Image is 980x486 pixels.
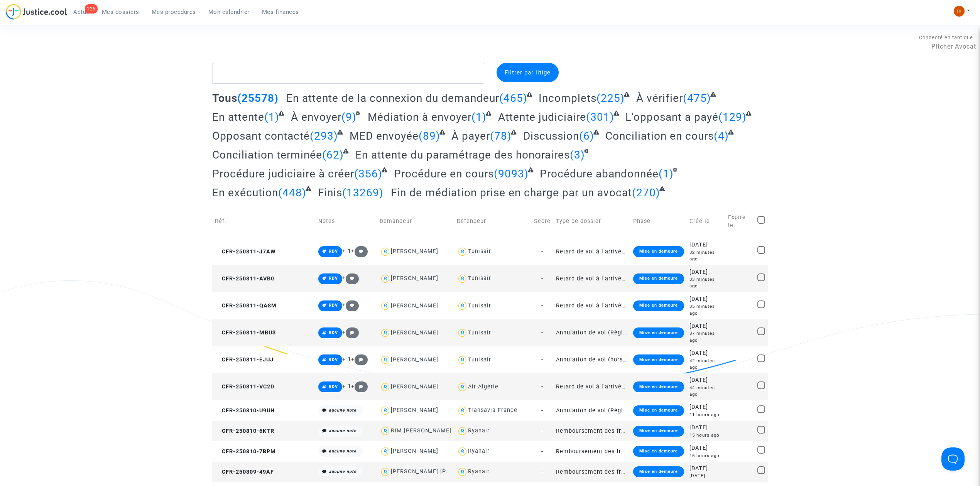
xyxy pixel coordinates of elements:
[329,384,338,389] span: RDV
[215,407,275,414] span: CFR-250810-U9UH
[215,329,276,336] span: CFR-250811-MBU3
[689,322,722,331] div: [DATE]
[541,275,543,282] span: -
[102,8,139,15] span: Mes dossiers
[380,273,391,284] img: icon-user.svg
[689,412,722,418] div: 11 hours ago
[468,468,490,475] div: Ryanair
[457,327,468,339] img: icon-user.svg
[468,302,491,309] div: Tunisair
[329,330,338,335] span: RDV
[215,428,274,434] span: CFR-250810-6KTR
[471,111,487,123] span: (1)
[689,403,722,412] div: [DATE]
[683,92,711,105] span: (475)
[329,428,357,433] i: aucune note
[553,373,630,400] td: Retard de vol à l'arrivée (hors UE - Convention de [GEOGRAPHIC_DATA])
[541,448,543,455] span: -
[553,205,630,238] td: Type de dossier
[377,205,454,238] td: Demandeur
[633,381,684,392] div: Mise en demeure
[212,167,354,180] span: Procédure judiciaire à créer
[636,92,683,105] span: À vérifier
[391,383,438,390] div: [PERSON_NAME]
[212,186,278,199] span: En exécution
[689,268,722,277] div: [DATE]
[351,248,368,254] span: +
[380,354,391,366] img: icon-user.svg
[468,383,498,390] div: Air Algérie
[208,8,250,15] span: Mon calendrier
[457,381,468,393] img: icon-user.svg
[553,292,630,319] td: Retard de vol à l'arrivée (Règlement CE n°261/2004)
[394,167,494,180] span: Procédure en cours
[457,354,468,366] img: icon-user.svg
[468,275,491,282] div: Tunisair
[718,111,747,123] span: (129)
[596,92,625,105] span: (225)
[215,248,276,255] span: CFR-250811-J7AW
[391,186,632,199] span: Fin de médiation prise en charge par un avocat
[541,383,543,390] span: -
[570,148,585,161] span: (3)
[391,448,438,454] div: [PERSON_NAME]
[391,468,488,475] div: [PERSON_NAME] [PERSON_NAME]
[451,130,490,142] span: À payer
[391,302,438,309] div: [PERSON_NAME]
[380,405,391,416] img: icon-user.svg
[318,186,342,199] span: Finis
[215,448,276,455] span: CFR-250810-7BPM
[215,302,277,309] span: CFR-250811-QA8M
[212,148,322,161] span: Conciliation terminée
[633,354,684,365] div: Mise en demeure
[342,329,359,336] span: +
[351,383,368,390] span: +
[212,92,237,105] span: Tous
[494,167,529,180] span: (9093)
[633,405,684,416] div: Mise en demeure
[633,327,684,338] div: Mise en demeure
[689,295,722,304] div: [DATE]
[468,448,490,454] div: Ryanair
[215,275,275,282] span: CFR-250811-AVBG
[355,148,570,161] span: En attente du paramétrage des honoraires
[215,356,274,363] span: CFR-250811-EJUJ
[689,349,722,358] div: [DATE]
[457,466,468,478] img: icon-user.svg
[380,466,391,478] img: icon-user.svg
[687,205,725,238] td: Créé le
[342,186,384,199] span: (13269)
[212,205,316,238] td: Réf.
[553,238,630,265] td: Retard de vol à l'arrivée (hors UE - Convention de [GEOGRAPHIC_DATA])
[329,408,357,413] i: aucune note
[625,111,718,123] span: L'opposant a payé
[490,130,512,142] span: (78)
[264,111,279,123] span: (1)
[329,449,357,454] i: aucune note
[152,8,196,15] span: Mes procédures
[540,167,659,180] span: Procédure abandonnée
[689,472,722,479] div: [DATE]
[553,441,630,462] td: Remboursement des frais d'impression de la carte d'embarquement
[468,407,517,413] div: Transavia France
[454,205,531,238] td: Defendeur
[541,407,543,414] span: -
[499,92,527,105] span: (465)
[553,400,630,421] td: Annulation de vol (Règlement CE n°261/2004)
[541,469,543,475] span: -
[633,466,684,477] div: Mise en demeure
[73,8,90,15] span: Actus
[689,385,722,398] div: 44 minutes ago
[391,248,438,255] div: [PERSON_NAME]
[329,276,338,281] span: RDV
[689,330,722,344] div: 37 minutes ago
[202,6,256,18] a: Mon calendrier
[329,469,357,474] i: aucune note
[391,275,438,282] div: [PERSON_NAME]
[391,329,438,336] div: [PERSON_NAME]
[329,303,338,308] span: RDV
[689,276,722,290] div: 33 minutes ago
[523,130,579,142] span: Discussion
[457,446,468,457] img: icon-user.svg
[632,186,660,199] span: (270)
